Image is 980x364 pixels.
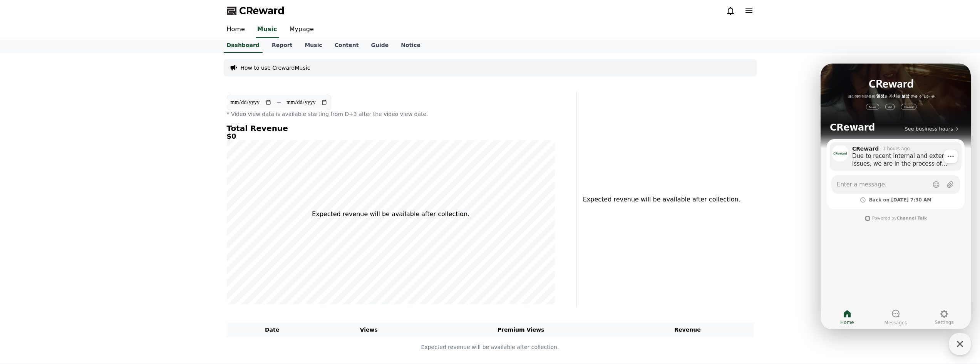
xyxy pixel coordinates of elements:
th: Premium Views [420,323,622,337]
h4: Total Revenue [227,124,555,133]
p: Expected revenue will be available after collection. [312,210,469,219]
a: Report [266,38,299,53]
a: Home [221,22,251,38]
a: Mypage [283,22,320,38]
iframe: Channel chat [821,64,971,329]
a: Music [298,38,328,53]
p: Expected revenue will be available after collection. [227,343,753,351]
a: Notice [395,38,427,53]
a: Music [256,22,279,38]
p: * Video view data is available starting from D+3 after the video view date. [227,110,555,118]
a: Dashboard [224,38,263,53]
a: Content [328,38,365,53]
span: CReward [239,5,285,17]
th: Date [227,323,318,337]
a: How to use CrewardMusic [241,64,310,72]
a: CReward [227,5,285,17]
h5: $0 [227,133,555,140]
p: ~ [276,98,281,107]
th: Revenue [622,323,754,337]
p: Expected revenue will be available after collection. [583,195,736,204]
a: Guide [365,38,395,53]
th: Views [318,323,420,337]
